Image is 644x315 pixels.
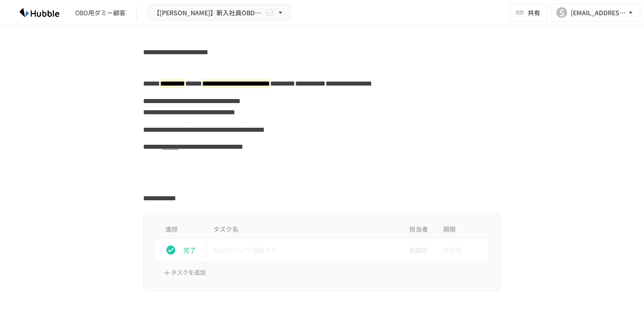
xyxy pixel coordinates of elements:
[402,245,428,255] span: 未設定
[153,7,263,18] span: 【[PERSON_NAME]】新入社員OBD用Arch
[528,8,540,17] span: 共有
[154,221,490,262] table: task table
[551,4,640,22] button: S[EMAIL_ADDRESS][DOMAIN_NAME]
[75,8,126,17] div: OBD用ダミー顧客
[571,7,626,18] div: [EMAIL_ADDRESS][DOMAIN_NAME]
[400,221,436,238] th: 担当者
[213,245,393,256] p: Archについて理解する
[148,4,291,22] button: 【[PERSON_NAME]】新入社員OBD用Arch
[11,5,68,20] img: HzDRNkGCf7KYO4GfwKnzITak6oVsp5RHeZBEM1dQFiQ
[556,7,567,18] div: S
[183,245,202,255] p: 完了
[155,221,207,238] th: 進捗
[510,4,547,22] button: 共有
[206,221,400,238] th: タスク名
[443,241,462,259] span: 未設定
[162,241,180,259] button: status
[436,221,490,238] th: 期限
[161,266,208,280] button: タスクを追加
